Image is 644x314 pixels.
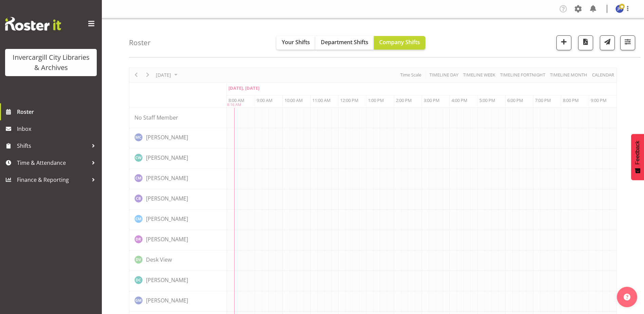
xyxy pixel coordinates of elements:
h4: Roster [129,39,151,47]
div: Invercargill City Libraries & Archives [12,52,90,73]
span: Finance & Reporting [17,175,88,185]
button: Feedback - Show survey [631,134,644,180]
button: Download a PDF of the roster for the current day [578,35,593,50]
span: Inbox [17,124,98,134]
span: Your Shifts [282,38,310,46]
img: jillian-hunter11667.jpg [615,5,624,13]
button: Add a new shift [556,35,571,50]
img: help-xxl-2.png [624,294,630,300]
span: Company Shifts [379,38,420,46]
span: Shifts [17,141,88,151]
span: Time & Attendance [17,158,88,168]
button: Company Shifts [374,36,425,50]
button: Filter Shifts [620,35,635,50]
span: Roster [17,107,98,117]
span: Feedback [634,141,641,164]
button: Department Shifts [315,36,374,50]
button: Send a list of all shifts for the selected filtered period to all rostered employees. [600,35,615,50]
button: Your Shifts [276,36,315,50]
img: Rosterit website logo [5,17,61,31]
span: Department Shifts [321,38,368,46]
